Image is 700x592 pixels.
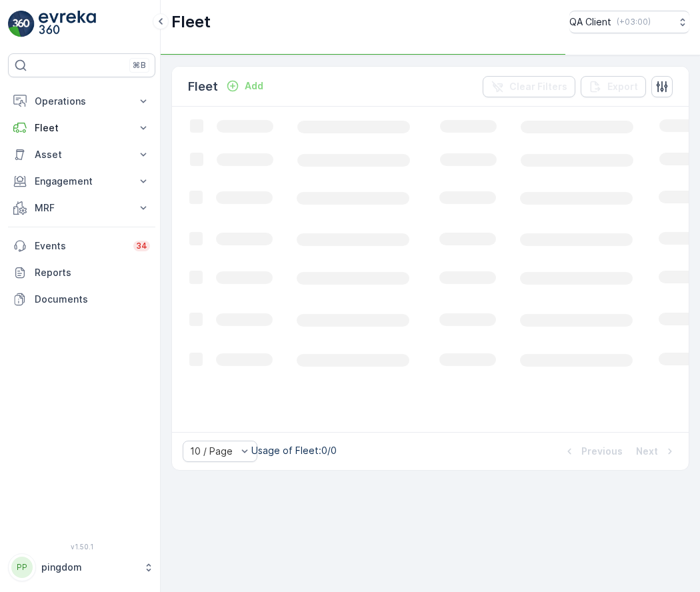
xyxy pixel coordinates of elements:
[35,266,150,279] p: Reports
[35,201,129,215] p: MRF
[136,241,147,251] p: 34
[8,259,155,286] a: Reports
[8,141,155,168] button: Asset
[607,80,638,93] p: Export
[35,293,150,306] p: Documents
[11,557,33,578] div: PP
[483,76,575,97] button: Clear Filters
[41,561,137,574] p: pingdom
[8,168,155,195] button: Engagement
[617,17,651,27] p: ( +03:00 )
[569,15,611,29] p: QA Client
[39,11,96,37] img: logo_light-DOdMpM7g.png
[35,175,129,188] p: Engagement
[509,80,567,93] p: Clear Filters
[221,78,269,94] button: Add
[635,443,678,459] button: Next
[35,121,129,135] p: Fleet
[133,60,146,71] p: ⌘B
[245,79,263,93] p: Add
[581,445,623,458] p: Previous
[8,286,155,313] a: Documents
[581,76,646,97] button: Export
[35,95,129,108] p: Operations
[8,11,35,37] img: logo
[569,11,689,33] button: QA Client(+03:00)
[251,444,337,457] p: Usage of Fleet : 0/0
[8,233,155,259] a: Events34
[8,553,155,581] button: PPpingdom
[636,445,658,458] p: Next
[561,443,624,459] button: Previous
[8,543,155,551] span: v 1.50.1
[188,77,218,96] p: Fleet
[171,11,211,33] p: Fleet
[35,239,125,253] p: Events
[8,88,155,115] button: Operations
[8,195,155,221] button: MRF
[35,148,129,161] p: Asset
[8,115,155,141] button: Fleet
